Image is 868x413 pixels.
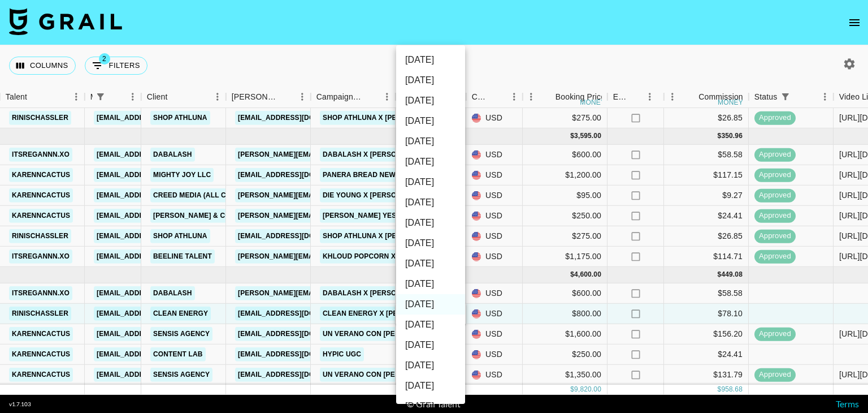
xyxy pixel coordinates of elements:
[396,274,465,294] li: [DATE]
[396,70,465,91] li: [DATE]
[396,355,465,376] li: [DATE]
[396,50,465,70] li: [DATE]
[396,172,465,192] li: [DATE]
[396,294,465,315] li: [DATE]
[396,152,465,172] li: [DATE]
[396,131,465,152] li: [DATE]
[396,335,465,355] li: [DATE]
[396,315,465,335] li: [DATE]
[396,233,465,253] li: [DATE]
[396,111,465,131] li: [DATE]
[396,376,465,396] li: [DATE]
[396,192,465,213] li: [DATE]
[396,213,465,233] li: [DATE]
[396,253,465,274] li: [DATE]
[396,91,465,111] li: [DATE]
